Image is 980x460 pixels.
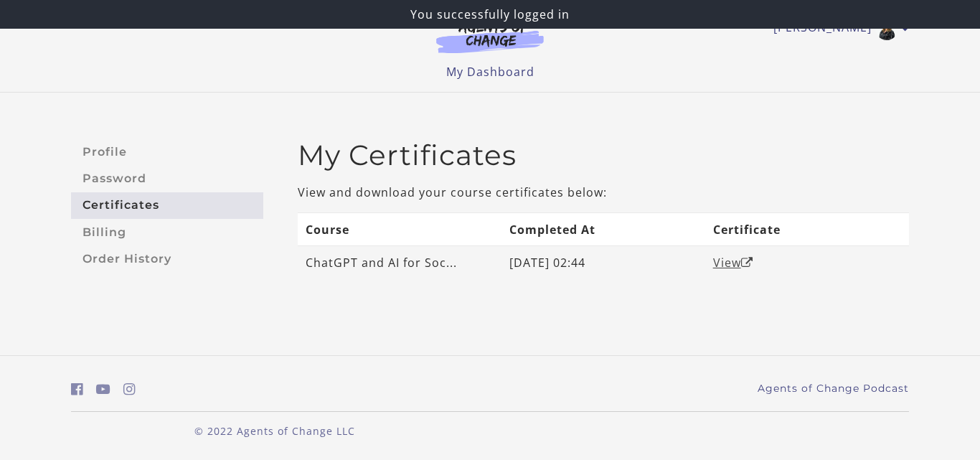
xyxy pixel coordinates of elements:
[298,246,501,279] td: ChatGPT and AI for Soc...
[71,245,263,272] a: Order History
[71,192,263,219] a: Certificates
[501,212,705,245] th: Completed At
[446,64,534,80] a: My Dashboard
[6,6,974,23] p: You successfully logged in
[713,255,753,271] a: ViewOpen in a new window
[741,257,753,268] i: Open in a new window
[71,139,263,165] a: Profile
[421,20,559,53] img: Agents of Change Logo
[71,219,263,245] a: Billing
[96,382,110,396] i: https://www.youtube.com/c/AgentsofChangeTestPrepbyMeaganMitchell (Open in a new window)
[71,423,479,438] p: © 2022 Agents of Change LLC
[71,165,263,192] a: Password
[705,212,909,245] th: Certificate
[298,184,909,201] p: View and download your course certificates below:
[298,139,909,172] h2: My Certificates
[123,382,136,396] i: https://www.instagram.com/agentsofchangeprep/ (Open in a new window)
[501,246,705,279] td: [DATE] 02:44
[96,379,110,400] a: https://www.youtube.com/c/AgentsofChangeTestPrepbyMeaganMitchell (Open in a new window)
[758,381,909,396] a: Agents of Change Podcast
[71,382,83,396] i: https://www.facebook.com/groups/aswbtestprep (Open in a new window)
[298,212,501,245] th: Course
[773,17,902,40] a: Toggle menu
[123,379,136,400] a: https://www.instagram.com/agentsofchangeprep/ (Open in a new window)
[71,379,83,400] a: https://www.facebook.com/groups/aswbtestprep (Open in a new window)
